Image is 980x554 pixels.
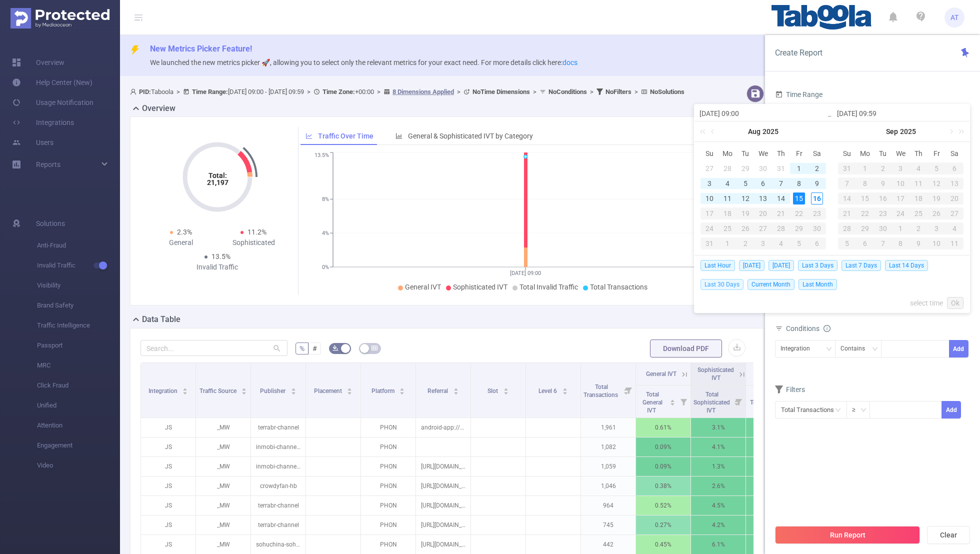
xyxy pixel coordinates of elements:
span: General IVT [405,283,441,291]
td: October 2, 2025 [909,221,927,236]
div: 23 [874,207,892,219]
span: Th [772,149,790,158]
div: 27 [754,222,772,234]
td: August 18, 2025 [718,206,736,221]
a: 2025 [761,121,779,141]
span: Anti-Fraud [37,235,120,255]
span: [DATE] [739,260,764,271]
td: September 1, 2025 [718,236,736,251]
td: August 15, 2025 [790,191,808,206]
th: Thu [909,146,927,161]
td: October 7, 2025 [874,236,892,251]
div: 26 [927,207,945,219]
div: 25 [718,222,736,234]
span: > [173,88,183,95]
td: September 2, 2025 [874,161,892,176]
div: 20 [754,207,772,219]
span: > [374,88,383,95]
input: Start date [699,107,827,119]
td: September 29, 2025 [856,221,874,236]
div: Invalid Traffic [181,262,254,272]
td: September 26, 2025 [927,206,945,221]
td: September 18, 2025 [909,191,927,206]
div: 5 [838,237,856,249]
div: 18 [909,192,927,204]
div: 4 [721,177,733,189]
b: No Time Dimensions [472,88,530,95]
div: 12 [739,192,751,204]
td: October 8, 2025 [892,236,910,251]
tspan: 21,197 [206,178,228,186]
div: 29 [856,222,874,234]
div: 22 [790,207,808,219]
i: icon: user [130,88,139,95]
b: Time Zone: [322,88,355,95]
div: 31 [700,237,718,249]
span: Brand Safety [37,295,120,315]
span: Last 3 Days [798,260,837,271]
div: 5 [790,237,808,249]
span: 11.2% [247,228,266,236]
td: August 12, 2025 [736,191,754,206]
td: July 28, 2025 [718,161,736,176]
div: 28 [772,222,790,234]
span: Su [838,149,856,158]
a: Usage Notification [12,92,93,112]
input: End date [837,107,964,119]
td: September 10, 2025 [892,176,910,191]
td: September 11, 2025 [909,176,927,191]
span: Taboola [DATE] 09:00 - [DATE] 09:59 +00:00 [130,88,684,95]
th: Sat [945,146,963,161]
div: 14 [775,192,787,204]
td: September 3, 2025 [892,161,910,176]
span: Mo [718,149,736,158]
span: > [587,88,596,95]
td: September 9, 2025 [874,176,892,191]
div: 4 [772,237,790,249]
span: 13.5% [211,252,230,260]
span: Video [37,455,120,475]
td: August 30, 2025 [808,221,826,236]
td: September 4, 2025 [909,161,927,176]
td: August 1, 2025 [790,161,808,176]
td: August 26, 2025 [736,221,754,236]
div: 11 [945,237,963,249]
div: 7 [874,237,892,249]
td: September 6, 2025 [808,236,826,251]
td: July 27, 2025 [700,161,718,176]
td: October 9, 2025 [909,236,927,251]
span: Conditions [786,324,830,332]
div: 2 [874,162,892,174]
td: September 12, 2025 [927,176,945,191]
span: Last Month [798,279,837,290]
button: Add [949,340,968,357]
span: MRC [37,355,120,375]
span: Fr [927,149,945,158]
td: August 22, 2025 [790,206,808,221]
button: Run Report [775,526,920,544]
span: Passport [37,335,120,355]
div: 7 [775,177,787,189]
i: icon: down [860,407,866,414]
a: Last year (Control + left) [698,121,711,141]
th: Mon [718,146,736,161]
tspan: [DATE] 09:00 [510,270,541,276]
div: 17 [892,192,910,204]
h2: Data Table [142,313,180,325]
td: October 3, 2025 [927,221,945,236]
tspan: 8% [322,196,329,202]
th: Fri [927,146,945,161]
div: 27 [703,162,715,174]
span: Last 30 Days [700,279,743,290]
div: 20 [945,192,963,204]
tspan: 4% [322,230,329,236]
th: Mon [856,146,874,161]
td: August 19, 2025 [736,206,754,221]
div: 15 [856,192,874,204]
div: 6 [757,177,769,189]
div: 10 [703,192,715,204]
td: September 4, 2025 [772,236,790,251]
button: Add [941,401,961,418]
div: 21 [772,207,790,219]
a: Integrations [12,112,74,132]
